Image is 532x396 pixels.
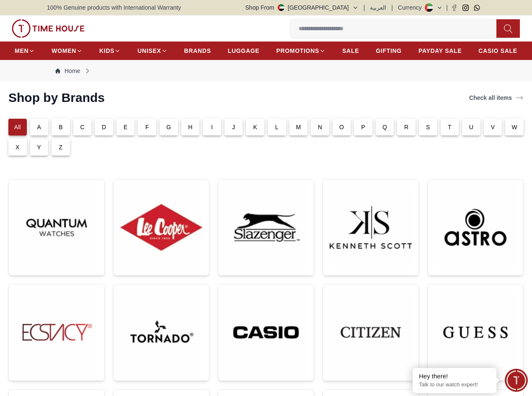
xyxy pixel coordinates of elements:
[124,123,128,131] p: E
[462,5,469,11] a: Instagram
[228,43,260,58] a: LUGGAGE
[419,381,490,388] p: Talk to our watch expert!
[228,47,260,55] span: LUGGAGE
[253,123,257,131] p: K
[469,123,473,131] p: U
[376,47,402,55] span: GIFTING
[80,123,84,131] p: C
[382,123,387,131] p: Q
[120,186,202,268] img: ...
[398,3,425,12] div: Currency
[59,123,63,131] p: B
[211,123,213,131] p: I
[99,47,114,55] span: KIDS
[370,3,386,12] button: العربية
[339,123,344,131] p: O
[37,143,41,151] p: Y
[446,3,448,12] span: |
[426,123,430,131] p: S
[330,291,412,373] img: ...
[15,143,20,151] p: X
[37,123,41,131] p: A
[275,123,279,131] p: L
[15,186,98,268] img: ...
[225,291,307,374] img: ...
[418,47,462,55] span: PAYDAY SALE
[342,43,359,58] a: SALE
[276,43,325,58] a: PROMOTIONS
[448,123,452,131] p: T
[137,43,167,58] a: UNISEX
[184,43,211,58] a: BRANDS
[418,43,462,58] a: PAYDAY SALE
[419,372,490,380] div: Hey there!
[15,291,98,373] img: ...
[278,4,284,11] img: United Arab Emirates
[342,47,359,55] span: SALE
[434,291,517,374] img: ...
[505,369,528,392] div: Chat Widget
[232,123,235,131] p: J
[330,186,412,268] img: ...
[184,47,211,55] span: BRANDS
[404,123,408,131] p: R
[145,123,149,131] p: F
[120,291,202,373] img: ...
[99,43,121,58] a: KIDS
[318,123,322,131] p: N
[8,90,105,105] h2: Shop by Brands
[15,47,28,55] span: MEN
[376,43,402,58] a: GIFTING
[467,92,525,104] a: Check all items
[391,3,393,12] span: |
[451,5,457,11] a: Facebook
[296,123,301,131] p: M
[276,47,319,55] span: PROMOTIONS
[166,123,171,131] p: G
[491,123,495,131] p: V
[364,3,365,12] span: |
[474,5,480,11] a: Whatsapp
[137,47,161,55] span: UNISEX
[478,43,517,58] a: CASIO SALE
[59,143,63,151] p: Z
[47,60,485,82] nav: Breadcrumb
[478,47,517,55] span: CASIO SALE
[511,123,517,131] p: W
[12,19,85,38] img: ...
[52,43,83,58] a: WOMEN
[361,123,365,131] p: P
[52,47,76,55] span: WOMEN
[102,123,106,131] p: D
[245,3,359,12] button: Shop From[GEOGRAPHIC_DATA]
[15,43,35,58] a: MEN
[225,186,307,268] img: ...
[14,123,21,131] p: All
[434,186,517,268] img: ...
[55,67,80,75] a: Home
[47,3,181,12] span: 100% Genuine products with International Warranty
[188,123,192,131] p: H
